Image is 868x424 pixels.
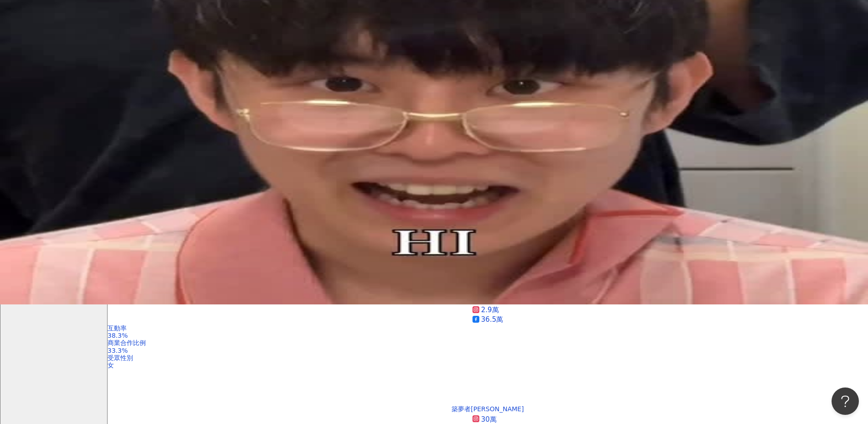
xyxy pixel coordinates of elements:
[481,305,499,315] div: 2.9萬
[481,315,503,325] div: 36.5萬
[108,369,868,405] a: KOL Avatar
[108,361,868,369] div: 女
[108,354,868,361] div: 受眾性別
[832,387,859,415] iframe: Help Scout Beacon - Open
[452,405,524,413] div: 築夢者[PERSON_NAME]
[108,325,868,332] div: 互動率
[108,347,868,354] div: 33.3%
[108,369,144,405] img: KOL Avatar
[108,339,868,346] div: 商業合作比例
[108,296,868,369] a: 阿清服裝2.9萬36.5萬互動率38.3%商業合作比例33.3%受眾性別女
[108,332,868,339] div: 38.3%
